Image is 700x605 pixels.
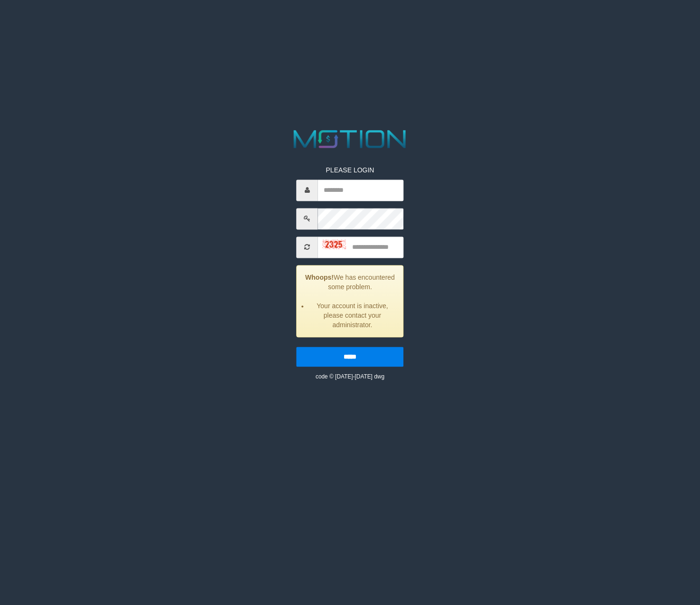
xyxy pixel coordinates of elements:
img: MOTION_logo.png [289,127,411,151]
strong: Whoops! [305,274,334,281]
li: Your account is inactive, please contact your administrator. [309,301,396,330]
img: captcha [323,240,346,249]
p: PLEASE LOGIN [297,165,404,175]
small: code © [DATE]-[DATE] dwg [316,373,384,380]
div: We has encountered some problem. [297,265,404,337]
